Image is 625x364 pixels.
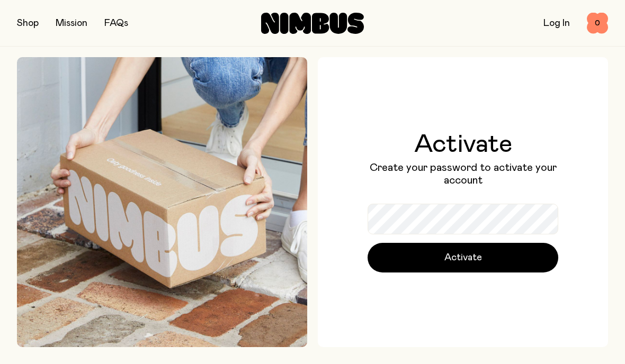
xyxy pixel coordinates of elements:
a: FAQs [104,19,128,28]
h1: Activate [368,132,558,157]
button: 0 [587,13,608,34]
a: Log In [543,19,570,28]
img: Picking up Nimbus mailer from doorstep [17,57,307,347]
span: Activate [444,250,482,265]
p: Create your password to activate your account [368,161,558,187]
button: Activate [368,243,558,272]
a: Mission [56,19,87,28]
